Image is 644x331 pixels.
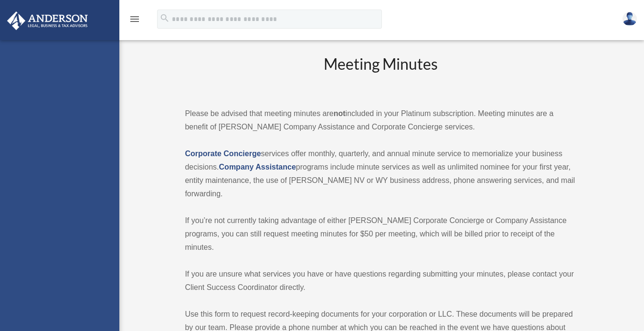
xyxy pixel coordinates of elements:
strong: not [334,109,346,117]
p: If you’re not currently taking advantage of either [PERSON_NAME] Corporate Concierge or Company A... [185,214,576,254]
a: Company Assistance [219,163,296,171]
a: menu [129,17,140,25]
i: menu [129,13,140,25]
h2: Meeting Minutes [185,53,576,93]
p: Please be advised that meeting minutes are included in your Platinum subscription. Meeting minute... [185,107,576,134]
img: User Pic [623,12,637,26]
p: services offer monthly, quarterly, and annual minute service to memorialize your business decisio... [185,147,576,201]
a: Corporate Concierge [185,149,261,158]
img: Anderson Advisors Platinum Portal [4,11,91,30]
p: If you are unsure what services you have or have questions regarding submitting your minutes, ple... [185,267,576,294]
i: search [159,13,170,23]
